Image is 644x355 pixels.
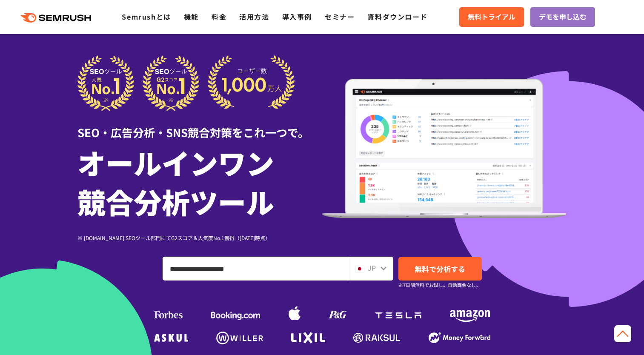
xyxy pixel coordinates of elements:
[368,263,376,273] span: JP
[530,7,595,27] a: デモを申し込む
[367,11,427,22] a: 資料ダウンロード
[77,111,322,140] div: SEO・広告分析・SNS競合対策をこれ一つで。
[539,11,587,23] span: デモを申し込む
[459,7,524,27] a: 無料トライアル
[77,234,322,242] div: ※ [DOMAIN_NAME] SEOツール部門にてG2スコア＆人気度No.1獲得（[DATE]時点）
[122,11,171,22] a: Semrushとは
[212,11,226,22] a: 料金
[77,143,322,221] h1: オールインワン 競合分析ツール
[398,257,482,281] a: 無料で分析する
[163,257,347,280] input: ドメイン、キーワードまたはURLを入力してください
[239,11,269,22] a: 活用方法
[184,11,199,22] a: 機能
[282,11,312,22] a: 導入事例
[415,263,465,274] span: 無料で分析する
[398,281,481,289] small: ※7日間無料でお試し。自動課金なし。
[325,11,355,22] a: セミナー
[468,11,515,23] span: 無料トライアル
